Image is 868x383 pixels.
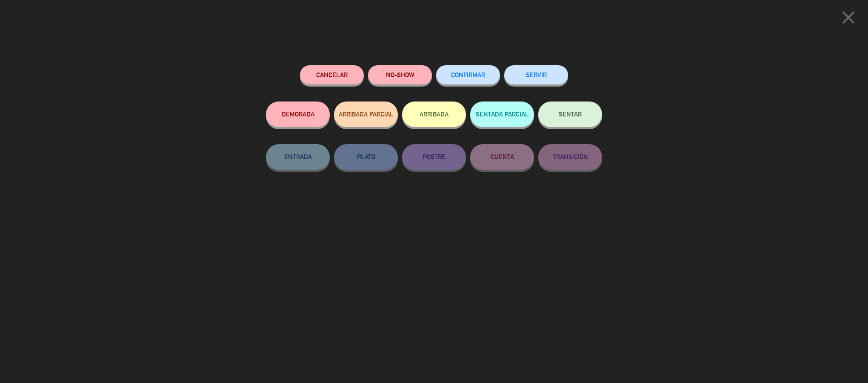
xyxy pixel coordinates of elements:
button: PLATO [334,144,398,170]
i: close [838,7,859,28]
button: Cancelar [300,65,364,84]
button: TRANSICIÓN [538,144,602,170]
button: close [835,6,862,32]
button: SENTAR [538,102,602,127]
button: SERVIR [504,65,568,84]
button: POSTRE [402,144,466,170]
button: DEMORADA [266,102,330,127]
button: SENTADA PARCIAL [470,102,534,127]
span: SENTAR [559,110,582,118]
button: ARRIBADA PARCIAL [334,102,398,127]
span: ARRIBADA PARCIAL [339,110,394,118]
span: CONFIRMAR [451,71,485,78]
button: CUENTA [470,144,534,170]
button: ENTRADA [266,144,330,170]
button: CONFIRMAR [436,65,500,84]
button: NO-SHOW [368,65,432,84]
button: ARRIBADA [402,102,466,127]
